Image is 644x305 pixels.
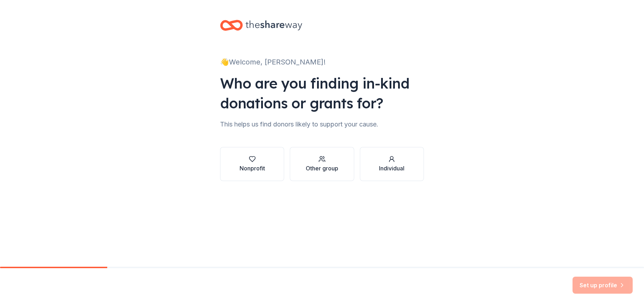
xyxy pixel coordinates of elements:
button: Other group [290,147,354,181]
button: Individual [360,147,424,181]
div: Who are you finding in-kind donations or grants for? [220,73,424,113]
div: 👋 Welcome, [PERSON_NAME]! [220,56,424,68]
div: Nonprofit [240,164,265,173]
div: Individual [379,164,404,173]
div: Other group [306,164,338,173]
button: Nonprofit [220,147,284,181]
div: This helps us find donors likely to support your cause. [220,119,424,130]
